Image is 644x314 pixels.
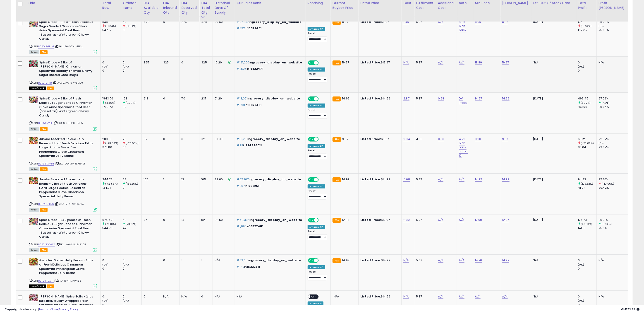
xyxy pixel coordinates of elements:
div: N/A [599,60,625,65]
a: 19.97 [502,60,509,65]
div: 0 [181,60,196,65]
p: in [237,103,302,107]
a: 14.97 [475,177,482,182]
a: 0.98 [438,96,444,101]
div: Amazon AI * [308,104,325,108]
span: 16322511 [247,184,261,188]
a: N/A [459,218,464,222]
div: Cost [403,1,412,5]
div: 61 [123,28,141,32]
span: ON [309,138,314,141]
a: 1.40 [403,20,409,24]
div: 42 [123,226,141,230]
span: ON [309,97,314,101]
div: Total Profit [578,1,595,10]
a: N/A [459,60,464,65]
small: (8.32%) [581,101,591,105]
b: Listed Price: [360,20,381,24]
div: 0 [578,69,596,73]
span: #267 [237,184,245,188]
small: (3.36%) [105,101,115,105]
small: (-1.64%) [126,24,136,28]
span: #37,832 [237,20,249,24]
div: 30.42% [599,186,628,190]
div: $14.99 [360,177,398,181]
a: 14.70 [475,258,482,263]
div: ASIN: [29,137,97,171]
div: Profit [PERSON_NAME] [599,1,626,10]
div: 22.87% [599,137,628,141]
small: (-23.68%) [581,141,594,145]
span: 8.97 [342,20,348,24]
p: in [237,143,302,147]
span: All listings currently available for purchase on Amazon [29,208,39,212]
small: (0%) [599,141,605,145]
div: Amazon AI * [308,27,325,31]
img: 41MTwPGffnL._SL40_.jpg [29,258,38,266]
div: 27.36% [599,177,628,181]
b: Jumbo Assorted Spiced Jelly Beans - 1 lb of Fresh Delicious Extra Large Licorice Sassafras Pepper... [39,137,94,159]
div: 94.32 [578,177,596,181]
div: 10.20 [215,60,231,65]
b: Spice Drops - 1 lb of Fresh Delicious Sugar Sanded Cinnamon Clove Anise Spearmint Root Beer (Sass... [39,20,94,42]
span: #832 [237,26,245,30]
span: | SKU: TV-ZTWV-6C7A [55,202,84,206]
div: 231 [201,97,209,101]
div: 12 [181,177,196,181]
span: | SKU: OS-MM8D-RA2F [55,162,86,165]
span: FBA [47,87,54,90]
small: (0%) [599,24,605,28]
span: All listings currently available for purchase on Amazon [29,127,39,131]
div: Total Rev. [102,1,119,10]
a: 18.89 [475,60,482,65]
div: 499.45 [578,97,596,101]
b: Spice Drops - 2 lbs of [PERSON_NAME] Cinnamon Spearmint Holiday Themed Chewy Sugar Dusted Gum Drops [39,60,94,78]
small: (-1.64%) [105,24,116,28]
span: #99 [237,143,243,147]
div: Listed Price [360,1,400,5]
div: Preset: [308,230,327,240]
a: N/A [459,177,464,182]
div: 119 [123,105,141,109]
a: 9.97 [502,137,508,141]
small: (0%) [123,65,129,68]
div: 174.73 [578,218,596,222]
a: 9.90 [475,137,481,141]
div: 1843.76 [102,97,121,101]
a: 14.97 [475,96,482,101]
div: Amazon AI * [308,68,325,72]
div: ASIN: [29,60,97,90]
small: (0%) [102,65,109,68]
div: 325 [144,60,158,65]
a: N/A [438,218,443,222]
div: Historical Days Of Supply [215,1,233,15]
span: All listings currently available for purchase on Amazon [29,50,39,54]
div: Current Buybox Price [333,1,357,10]
p: in [237,60,302,65]
span: ON [309,218,314,222]
a: N/A [438,294,443,299]
img: 51Cv7OLhNaS._SL40_.jpg [29,20,38,27]
small: (-23.68%) [105,141,118,145]
span: | SKU: W6-NPU2-P4ZU [56,243,86,246]
span: All listings currently available for purchase on Amazon [29,167,39,171]
span: 16322481 [248,26,262,30]
span: grocery_display_on_website [250,96,300,101]
div: FBA Reserved Qty [181,1,197,15]
a: N/A [438,177,443,182]
span: FBA [40,127,48,131]
div: 5.87 [416,177,433,181]
a: Terms of Use [39,307,58,312]
a: N/A [438,60,443,65]
span: grocery_display_on_website [252,60,302,65]
a: 4.96 pick pack [459,20,467,32]
div: Additional Cost [438,1,455,10]
img: 51X4Wmk9pCL._SL40_.jpg [29,137,38,144]
div: 461.08 [578,105,596,109]
div: 0 [163,137,176,141]
span: OFF [318,61,325,65]
span: #1,093 [237,224,247,228]
span: FBA [40,50,48,54]
div: 0 [578,60,596,65]
div: 4.99 [416,137,433,141]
